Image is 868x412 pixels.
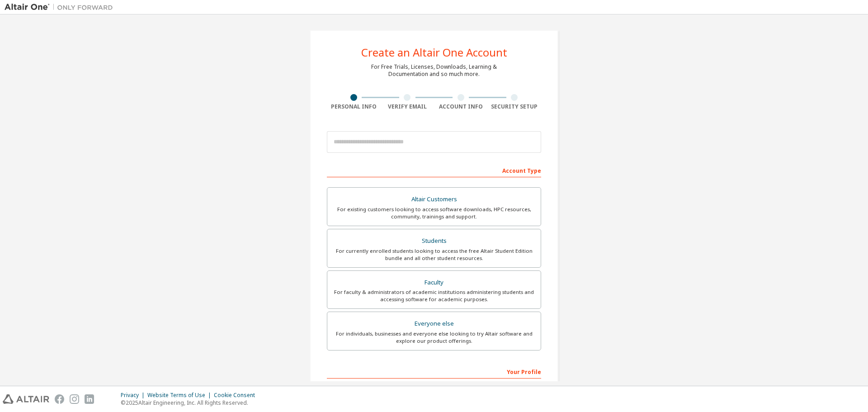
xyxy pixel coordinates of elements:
div: Everyone else [333,317,535,330]
div: For Free Trials, Licenses, Downloads, Learning & Documentation and so much more. [371,63,497,78]
div: Privacy [121,392,147,399]
div: Website Terms of Use [147,392,214,399]
img: altair_logo.svg [3,394,49,404]
img: facebook.svg [55,394,64,404]
div: Account Info [434,103,488,110]
div: Altair Customers [333,193,535,206]
div: Security Setup [488,103,542,110]
div: Your Profile [327,364,541,379]
div: For individuals, businesses and everyone else looking to try Altair software and explore our prod... [333,330,535,345]
p: © 2025 Altair Engineering, Inc. All Rights Reserved. [121,399,260,407]
div: For faculty & administrators of academic institutions administering students and accessing softwa... [333,289,535,303]
div: Cookie Consent [214,392,260,399]
img: instagram.svg [70,394,79,404]
img: linkedin.svg [85,394,94,404]
div: Faculty [333,276,535,289]
div: Verify Email [381,103,434,110]
div: Create an Altair One Account [361,47,507,58]
div: For existing customers looking to access software downloads, HPC resources, community, trainings ... [333,206,535,220]
img: Altair One [5,3,118,12]
div: Personal Info [327,103,381,110]
div: For currently enrolled students looking to access the free Altair Student Edition bundle and all ... [333,247,535,262]
div: Account Type [327,163,541,177]
div: Students [333,235,535,247]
